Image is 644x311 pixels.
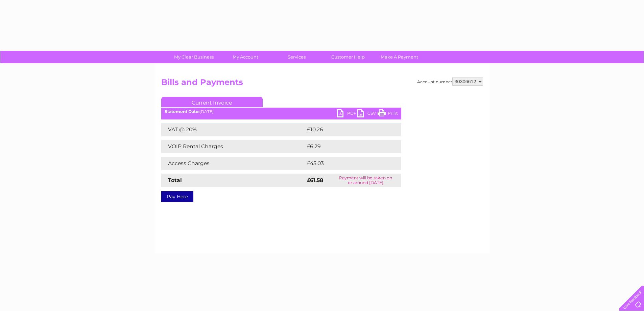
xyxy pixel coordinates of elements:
[217,51,273,63] a: My Account
[166,51,222,63] a: My Clear Business
[305,157,387,170] td: £45.03
[161,109,401,114] div: [DATE]
[161,77,483,90] h2: Bills and Payments
[168,177,182,183] strong: Total
[330,174,401,187] td: Payment will be taken on or around [DATE]
[305,123,387,136] td: £10.26
[372,51,427,63] a: Make A Payment
[305,140,385,153] td: £6.29
[357,109,378,119] a: CSV
[337,109,357,119] a: PDF
[161,123,305,136] td: VAT @ 20%
[161,140,305,153] td: VOIP Rental Charges
[307,177,323,183] strong: £61.58
[161,191,193,202] a: Pay Here
[269,51,325,63] a: Services
[161,157,305,170] td: Access Charges
[417,77,483,86] div: Account number
[320,51,376,63] a: Customer Help
[165,109,199,114] b: Statement Date:
[378,109,398,119] a: Print
[161,97,263,107] a: Current Invoice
